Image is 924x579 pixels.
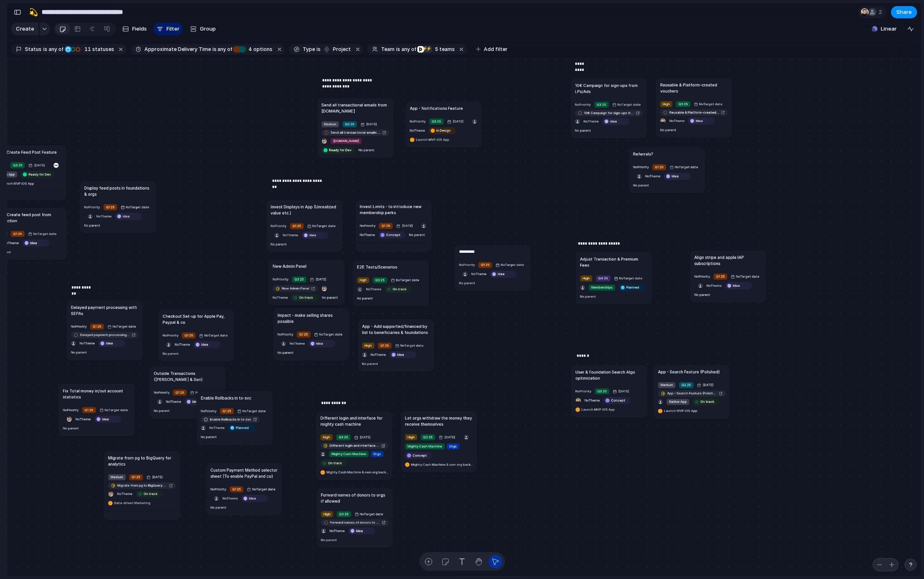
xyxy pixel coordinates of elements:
span: No parent [580,294,596,298]
button: NoTarget date [120,203,151,211]
button: Q3 25 [593,100,610,108]
span: 10€ Campaign for sign-ups from LPs/Ads [584,110,634,115]
span: Idea [123,214,130,219]
span: Q3 25 [375,278,385,283]
span: [DATE] [617,388,631,394]
span: No Theme [584,119,599,123]
button: No parent [70,348,88,356]
span: No Priority [576,389,592,393]
span: 11 [82,46,92,52]
button: Idea [724,281,753,289]
span: No parent [359,148,374,152]
button: NoPriority [632,163,650,171]
span: No Target date [699,102,722,106]
button: NoPriority [83,203,101,211]
span: No parent [357,296,373,300]
span: Ready for Dev [329,148,352,152]
button: NoTheme [95,212,113,220]
span: [DATE] [401,223,414,229]
button: project [321,45,352,54]
button: Create [11,22,38,35]
button: NoTheme [365,285,383,293]
span: Idea [106,341,113,346]
div: ⚡ [421,46,428,53]
button: isany of [211,45,234,54]
button: NoTheme [359,231,377,239]
button: No parent [269,240,288,248]
span: Memberships [591,285,612,290]
span: No Target date [319,332,342,337]
span: Medium [324,122,337,126]
button: No parent [693,291,711,299]
button: [DATE] [446,117,466,126]
button: NoTheme [281,231,299,239]
span: No Priority [694,274,710,278]
span: No Theme [96,214,111,218]
span: [DATE] [452,118,465,124]
span: Idea [316,341,323,346]
span: project [330,46,351,53]
span: Idea [30,240,37,245]
button: Idea [663,172,692,180]
span: Group [200,25,216,33]
button: Ready for Dev [20,170,55,178]
button: NoTheme [173,340,191,349]
button: Q1 25 [651,163,667,171]
button: NoTheme [370,351,388,359]
span: No parent [322,295,338,299]
span: No Target date [617,102,640,107]
span: [DOMAIN_NAME] [333,139,359,144]
span: In Design [437,128,451,133]
span: Delayed payment processing with SEPAs [80,332,130,337]
span: is [396,46,400,53]
span: Q1 25 [13,231,22,236]
button: [DATE] [612,387,632,395]
span: No Theme [645,174,660,178]
button: Idea [192,340,222,349]
button: Idea [114,212,143,220]
button: NoPriority [359,221,377,230]
span: Q1 25 [655,164,663,169]
span: No Target date [675,164,698,169]
span: teams [432,46,455,53]
span: No Theme [4,241,19,245]
button: NoTarget date [189,388,220,396]
span: No Priority [162,333,178,337]
span: Q1 25 [299,332,308,337]
button: [DOMAIN_NAME] [329,137,363,145]
button: No parent [632,181,650,189]
span: No Target date [400,343,423,348]
span: Idea [610,119,617,124]
span: Filter [166,25,179,33]
button: No parent [574,126,592,135]
button: NoTheme [271,294,289,302]
button: Q3 25 [594,387,611,395]
span: Share [896,8,912,16]
span: [DATE] [314,276,328,283]
button: Idea [97,339,126,347]
button: High [361,341,376,349]
button: No parent [357,146,376,154]
button: Concept [602,396,632,404]
button: NoPriority [276,330,295,338]
button: No parent [356,294,374,303]
span: No Theme [585,398,600,402]
span: No Priority [71,324,87,328]
button: Q1 25 [377,341,393,349]
span: No Theme [669,119,685,123]
span: Q3 25 [432,119,441,124]
span: No parent [362,362,378,366]
button: NoTheme [288,339,306,347]
button: Linear [869,23,900,35]
button: NoTarget date [198,331,229,339]
span: Idea [696,118,702,123]
span: Concept [386,232,400,237]
span: No Priority [277,332,293,336]
span: Send all transactional emails from [DOMAIN_NAME] [330,130,380,135]
span: is [317,46,321,53]
span: No Theme [273,295,288,299]
span: No parent [694,292,710,296]
button: Filter [153,22,183,35]
span: No parent [162,351,178,356]
span: High [583,276,589,281]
